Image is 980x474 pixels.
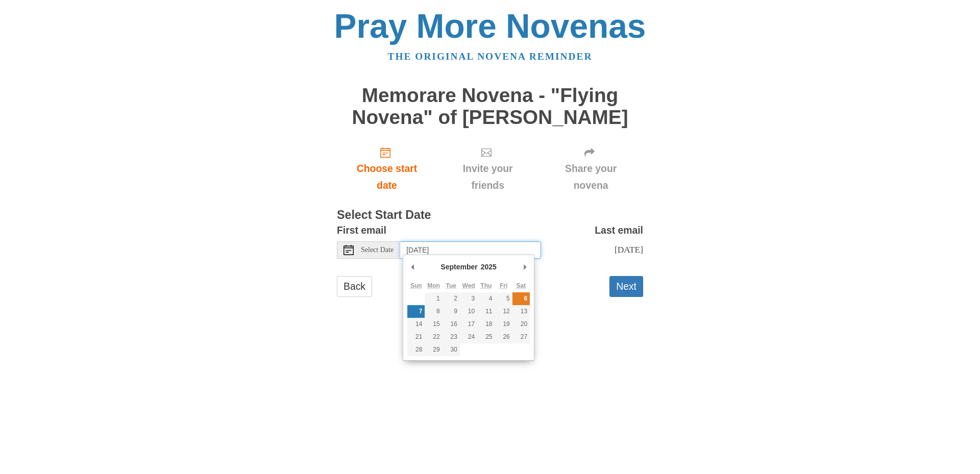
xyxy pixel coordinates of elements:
[512,331,530,343] button: 27
[512,292,530,305] button: 6
[407,305,425,318] button: 7
[477,318,495,331] button: 18
[443,292,460,305] button: 2
[347,160,427,194] span: Choose start date
[538,138,643,199] div: Click "Next" to confirm your start date first.
[615,244,643,255] span: [DATE]
[495,305,512,318] button: 12
[334,7,646,45] a: Pray More Novenas
[447,160,528,194] span: Invite your friends
[443,318,460,331] button: 16
[477,305,495,318] button: 11
[443,343,460,356] button: 30
[407,331,425,343] button: 21
[446,282,456,289] abbr: Tuesday
[495,331,512,343] button: 26
[462,282,475,289] abbr: Wednesday
[388,51,593,62] a: The original novena reminder
[407,318,425,331] button: 14
[425,343,442,356] button: 29
[460,292,477,305] button: 3
[479,259,498,275] div: 2025
[337,222,386,239] label: First email
[337,85,643,128] h1: Memorare Novena - "Flying Novena" of [PERSON_NAME]
[407,259,418,275] button: Previous Month
[337,209,643,222] h3: Select Start Date
[427,282,440,289] abbr: Monday
[407,343,425,356] button: 28
[410,282,422,289] abbr: Sunday
[425,331,442,343] button: 22
[477,331,495,343] button: 25
[361,246,394,254] span: Select Date
[609,276,643,297] button: Next
[495,292,512,305] button: 5
[443,331,460,343] button: 23
[425,292,442,305] button: 1
[400,241,541,259] input: Use the arrow keys to pick a date
[512,318,530,331] button: 20
[517,282,526,289] abbr: Saturday
[460,318,477,331] button: 17
[477,292,495,305] button: 4
[437,138,538,199] div: Click "Next" to confirm your start date first.
[495,318,512,331] button: 19
[337,276,372,297] a: Back
[443,305,460,318] button: 9
[439,259,479,275] div: September
[460,305,477,318] button: 10
[500,282,507,289] abbr: Friday
[460,331,477,343] button: 24
[425,318,442,331] button: 15
[520,259,530,275] button: Next Month
[337,138,437,199] a: Choose start date
[480,282,492,289] abbr: Thursday
[549,160,633,194] span: Share your novena
[512,305,530,318] button: 13
[425,305,442,318] button: 8
[595,222,643,239] label: Last email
